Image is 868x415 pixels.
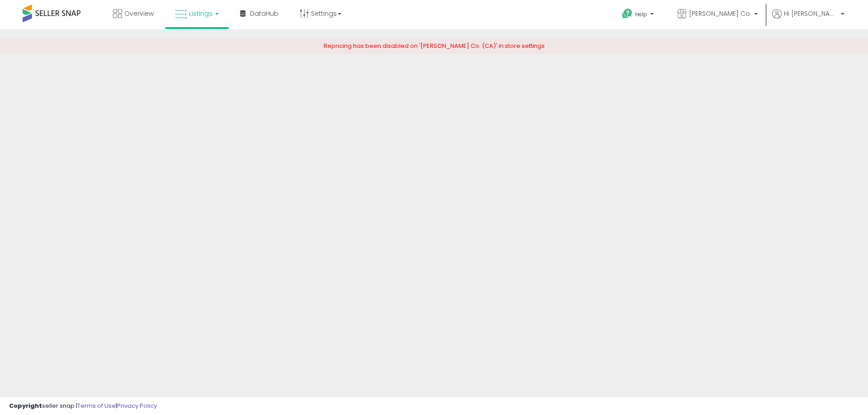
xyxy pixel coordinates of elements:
i: Get Help [622,8,633,19]
a: Privacy Policy [117,401,157,410]
span: [PERSON_NAME] Co. [689,9,751,18]
a: Terms of Use [77,401,116,410]
span: Listings [189,9,212,18]
span: Overview [124,9,154,18]
strong: Copyright [9,401,42,410]
span: Repricing has been disabled on '[PERSON_NAME] Co. (CA)' in store settings [324,42,545,50]
span: DataHub [250,9,278,18]
span: Help [635,10,647,18]
span: Hi [PERSON_NAME] [784,9,838,18]
div: seller snap | | [9,402,157,410]
a: Hi [PERSON_NAME] [772,9,844,29]
a: Help [615,1,663,29]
